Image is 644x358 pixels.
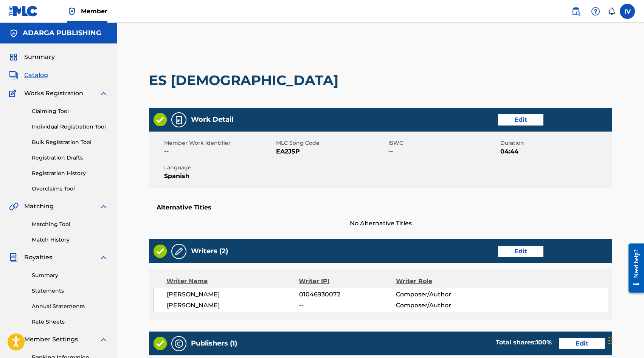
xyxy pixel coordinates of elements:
[154,337,167,350] img: Valid
[396,301,484,310] span: Composer/Author
[620,4,635,19] div: User Menu
[9,6,38,17] img: MLC Logo
[24,253,52,262] span: Royalties
[24,202,54,211] span: Matching
[154,245,167,258] img: Valid
[299,290,396,299] span: 01046930072
[174,339,183,348] img: Publishers
[9,71,18,80] img: Catalog
[191,247,228,256] h5: Writers (2)
[623,237,644,298] iframe: To enrich screen reader interactions, please activate Accessibility in Grammarly extension settings
[157,204,605,211] h5: Alternative Titles
[164,164,274,172] span: Language
[164,147,274,156] span: --
[536,339,552,346] span: 100 %
[32,287,108,295] a: Statements
[149,72,342,89] h2: ES [DEMOGRAPHIC_DATA]
[500,139,610,147] span: Duration
[24,335,78,344] span: Member Settings
[24,89,83,98] span: Works Registration
[32,302,108,310] a: Annual Statements
[32,154,108,162] a: Registration Drafts
[299,277,396,286] div: Writer IPI
[9,89,19,98] img: Works Registration
[500,147,610,156] span: 04:44
[388,147,498,156] span: --
[396,290,484,299] span: Composer/Author
[571,7,580,16] img: search
[167,301,299,310] span: [PERSON_NAME]
[32,138,108,146] a: Bulk Registration Tool
[9,335,18,344] img: Member Settings
[99,335,108,344] img: expand
[99,89,108,98] img: expand
[591,7,600,16] img: help
[276,139,386,147] span: MLC Song Code
[276,147,386,156] span: EA2J5P
[67,7,76,16] img: Top Rightsholder
[99,202,108,211] img: expand
[588,4,603,19] div: Help
[606,322,644,358] iframe: Chat Widget
[9,53,18,62] img: Summary
[388,139,498,147] span: ISWC
[32,236,108,244] a: Match History
[9,253,18,262] img: Royalties
[24,53,55,62] span: Summary
[606,322,644,358] div: Widget de chat
[174,247,183,256] img: Writers
[24,71,48,80] span: Catalog
[9,71,48,80] a: CatalogCatalog
[9,29,18,38] img: Accounts
[608,8,615,15] div: Notifications
[174,115,183,124] img: Work Detail
[164,172,274,181] span: Spanish
[164,139,274,147] span: Member Work Identifier
[149,219,612,228] span: No Alternative Titles
[32,123,108,131] a: Individual Registration Tool
[166,277,299,286] div: Writer Name
[32,318,108,326] a: Rate Sheets
[496,338,552,347] div: Total shares:
[498,114,543,126] a: Edit
[568,4,583,19] a: Public Search
[191,339,237,348] h5: Publishers (1)
[32,220,108,228] a: Matching Tool
[32,271,108,279] a: Summary
[81,7,107,15] span: Member
[299,301,396,310] span: --
[23,29,101,37] h5: ADARGA PUBLISHING
[99,253,108,262] img: expand
[167,290,299,299] span: [PERSON_NAME]
[191,115,233,124] h5: Work Detail
[498,246,543,257] a: Edit
[32,185,108,193] a: Overclaims Tool
[32,169,108,177] a: Registration History
[154,113,167,126] img: Valid
[9,53,55,62] a: SummarySummary
[559,338,605,349] a: Edit
[396,277,484,286] div: Writer Role
[32,107,108,115] a: Claiming Tool
[9,202,19,211] img: Matching
[608,329,613,352] div: Arrastrar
